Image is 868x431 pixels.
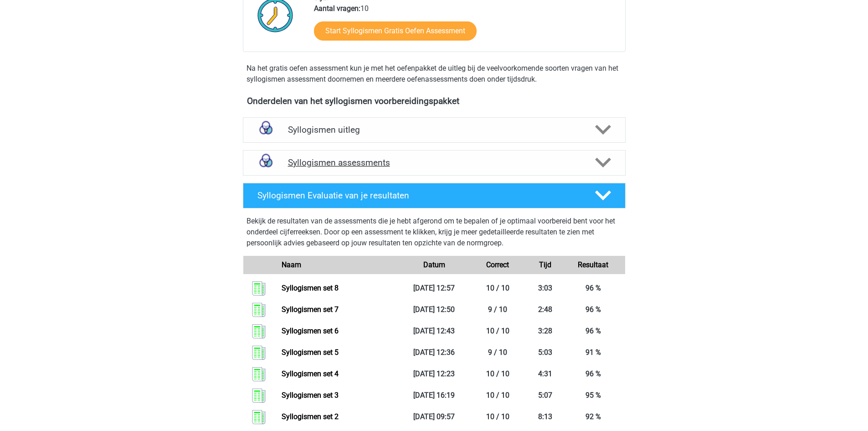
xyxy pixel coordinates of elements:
[254,118,277,141] img: syllogismen uitleg
[466,260,529,270] div: Correct
[239,150,629,176] a: assessments Syllogismen assessments
[288,157,580,168] h4: Syllogismen assessments
[275,260,402,270] div: Naam
[247,96,621,106] h4: Onderdelen van het syllogismen voorbereidingspakket
[239,183,629,208] a: Syllogismen Evaluatie van je resultaten
[247,216,622,249] p: Bekijk de resultaten van de assessments die je hebt afgerond om te bepalen of je optimaal voorber...
[561,260,625,270] div: Resultaat
[243,63,626,85] div: Na het gratis oefen assessment kun je met het oefenpakket de uitleg bij de veelvoorkomende soorte...
[314,4,360,13] b: Aantal vragen:
[314,21,477,41] a: Start Syllogismen Gratis Oefen Assessment
[282,412,339,421] a: Syllogismen set 2
[282,348,339,357] a: Syllogismen set 5
[402,260,466,270] div: Datum
[254,151,277,174] img: syllogismen assessments
[239,117,629,143] a: uitleg Syllogismen uitleg
[529,260,561,270] div: Tijd
[282,305,339,314] a: Syllogismen set 7
[257,190,580,201] h4: Syllogismen Evaluatie van je resultaten
[282,369,339,378] a: Syllogismen set 4
[282,391,339,400] a: Syllogismen set 3
[282,284,339,292] a: Syllogismen set 8
[282,327,339,335] a: Syllogismen set 6
[288,125,580,135] h4: Syllogismen uitleg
